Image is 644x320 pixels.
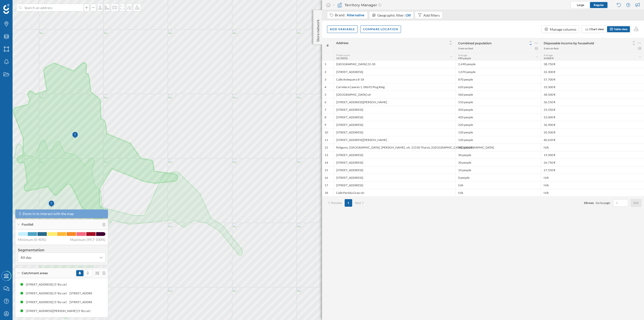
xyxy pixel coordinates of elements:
[455,144,541,151] div: 100 people
[3,4,10,14] img: Geoblink Logo
[455,159,541,166] div: 30 people
[325,78,326,82] div: 3
[333,159,455,166] div: [STREET_ADDRESS]
[333,68,455,76] div: [STREET_ADDRESS]
[544,57,554,60] span: 34,800 €
[541,174,644,181] div: N/A
[541,83,644,91] div: 33,300 €
[48,199,55,209] img: Marker
[325,115,326,119] div: 8
[333,151,455,159] div: [STREET_ADDRESS]
[589,27,604,31] span: Chart view
[455,166,541,174] div: 10 people
[315,18,320,42] p: Store network
[325,70,326,74] div: 2
[541,121,644,128] div: 36,900 €
[455,106,541,113] div: 450 people
[10,4,28,8] span: Support
[587,201,594,205] span: rows
[325,43,331,48] span: #
[26,282,69,287] div: [STREET_ADDRESS] (5' By car)
[455,189,541,196] div: N/A
[455,60,541,68] div: 2,690 people
[455,121,541,128] div: 220 people
[541,189,644,196] div: N/A
[584,201,587,205] span: 18
[333,144,455,151] div: Polígono, [GEOGRAPHIC_DATA]. [PERSON_NAME], s/n, 21530 Tharsis, [GEOGRAPHIC_DATA], [GEOGRAPHIC_DATA]
[325,85,326,89] div: 4
[550,27,576,32] div: Manage columns
[455,76,541,83] div: 870 people
[333,3,381,8] div: Territory Manager
[333,106,455,113] div: [STREET_ADDRESS]
[72,130,78,140] img: Marker
[541,76,644,83] div: 57,700 €
[325,176,328,180] div: 16
[325,153,328,157] div: 13
[455,128,541,136] div: 120 people
[541,68,644,76] div: 32,300 €
[541,136,644,144] div: 40,650 €
[333,113,455,121] div: [STREET_ADDRESS]
[377,13,405,17] span: Geographic filter:
[25,291,69,296] div: [STREET_ADDRESS] (5' By car)
[423,13,440,18] div: Add filters
[333,128,455,136] div: [STREET_ADDRESS]
[406,13,411,18] div: Off
[541,113,644,121] div: 52,000 €
[333,136,455,144] div: [STREET_ADDRESS][PERSON_NAME]
[594,201,594,205] span: .
[541,166,644,174] div: 27,550 €
[455,181,541,189] div: N/A
[541,159,644,166] div: 26,750 €
[333,166,455,174] div: [STREET_ADDRESS]
[325,62,326,66] div: 1
[455,68,541,76] div: 1,070 people
[333,174,455,181] div: [STREET_ADDRESS]
[614,27,627,31] span: Table view
[541,91,644,98] div: 38,500 €
[544,54,553,57] span: Average
[325,123,326,127] div: 9
[458,47,473,50] div: 3 min on foot
[333,60,455,68] div: [GEOGRAPHIC_DATA] 22-30
[455,91,541,98] div: 560 people
[333,181,455,189] div: [STREET_ADDRESS]
[541,60,644,68] div: 38,750 €
[615,200,627,205] input: 1
[325,161,328,165] div: 14
[333,121,455,128] div: [STREET_ADDRESS]
[333,76,455,83] div: Calle Antequera 8-18
[336,54,350,57] span: Filled count
[455,136,541,144] div: 120 people
[25,308,92,313] div: [STREET_ADDRESS][PERSON_NAME] (5' By car)
[325,183,328,187] div: 17
[455,151,541,159] div: 30 people
[541,106,644,113] div: 25,550 €
[333,83,455,91] div: Carretera Caseres 1, 08692 Piug Reig
[541,98,644,106] div: 36,550 €
[18,247,105,253] h4: Segmentation
[335,13,365,18] div: Brand:
[455,113,541,121] div: 420 people
[333,189,455,196] div: Calle Partida Grao s/n
[577,3,584,7] span: Large
[337,3,342,8] img: territory-manager.svg
[325,93,326,97] div: 5
[69,300,112,305] div: [STREET_ADDRESS] (5' By car)
[325,138,328,142] div: 11
[455,98,541,106] div: 510 people
[325,108,326,112] div: 7
[455,83,541,91] div: 620 people
[92,308,159,313] div: [STREET_ADDRESS][PERSON_NAME] (5' By car)
[69,291,112,296] div: [STREET_ADDRESS] (5' By car)
[458,57,471,60] span: 490 people
[333,98,455,106] div: [STREET_ADDRESS][PERSON_NAME]
[455,174,541,181] div: 0 people
[325,168,328,172] div: 15
[458,41,492,45] span: Combined population
[541,128,644,136] div: 20,500 €
[594,3,604,7] span: Regular
[325,130,328,134] div: 10
[347,13,364,18] span: Alternative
